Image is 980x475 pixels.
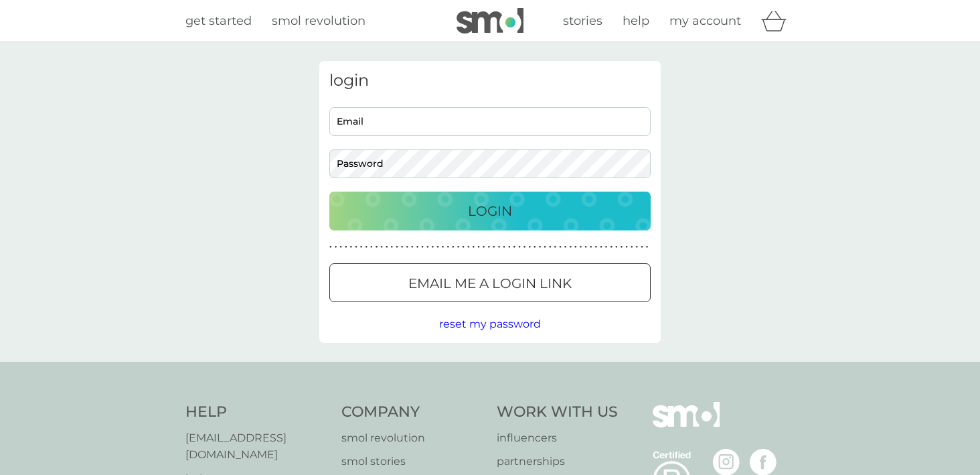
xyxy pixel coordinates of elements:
p: ● [360,244,363,251]
a: my account [669,11,741,31]
p: ● [355,244,357,251]
h3: login [329,71,651,90]
p: ● [569,244,572,251]
p: ● [508,244,511,251]
p: ● [559,244,562,251]
a: stories [563,11,602,31]
p: ● [605,244,608,251]
p: ● [487,244,490,251]
p: ● [329,244,332,251]
span: my account [669,13,741,28]
p: ● [477,244,480,251]
button: Login [329,192,651,230]
p: ● [462,244,465,251]
a: [EMAIL_ADDRESS][DOMAIN_NAME] [185,429,328,464]
p: ● [493,244,495,251]
p: ● [498,244,501,251]
p: ● [503,244,505,251]
p: ● [621,244,623,251]
p: ● [483,244,485,251]
p: ● [574,244,577,251]
h4: Help [185,402,328,423]
p: ● [345,244,347,251]
p: ● [432,244,434,251]
p: ● [595,244,598,251]
p: ● [646,244,649,251]
a: smol revolution [272,11,365,31]
p: ● [365,244,367,251]
p: ● [473,244,475,251]
p: ● [584,244,587,251]
img: smol [457,8,523,33]
p: ● [339,244,342,251]
p: ● [406,244,408,251]
span: get started [185,13,252,28]
button: Email me a login link [329,263,651,302]
p: ● [401,244,404,251]
p: ● [396,244,398,251]
a: smol revolution [341,429,484,447]
p: ● [636,244,639,251]
p: ● [376,244,378,251]
a: smol stories [341,453,484,470]
p: ● [467,244,470,251]
img: smol [653,402,720,448]
button: reset my password [439,316,541,333]
span: stories [563,13,602,28]
p: ● [523,244,526,251]
p: ● [564,244,567,251]
p: ● [554,244,557,251]
p: ● [436,244,439,251]
a: help [623,11,649,31]
span: help [623,13,649,28]
p: ● [426,244,429,251]
p: ● [580,244,582,251]
p: ● [631,244,633,251]
span: reset my password [439,318,541,330]
p: ● [625,244,628,251]
a: get started [185,11,252,31]
p: ● [446,244,449,251]
p: ● [534,244,536,251]
span: smol revolution [272,13,365,28]
p: ● [442,244,444,251]
p: ● [528,244,531,251]
p: ● [518,244,521,251]
p: ● [411,244,414,251]
p: ● [590,244,592,251]
p: ● [370,244,373,251]
p: ● [391,244,394,251]
p: ● [380,244,383,251]
p: Email me a login link [408,273,572,294]
p: ● [641,244,643,251]
p: ● [386,244,388,251]
p: ● [615,244,618,251]
p: ● [513,244,516,251]
div: basket [761,7,795,34]
a: partnerships [497,453,618,470]
p: ● [457,244,460,251]
p: ● [544,244,546,251]
p: Login [468,200,512,222]
h4: Company [341,402,484,423]
p: ● [549,244,552,251]
p: ● [452,244,455,251]
h4: Work With Us [497,402,618,423]
p: ● [539,244,542,251]
a: influencers [497,429,618,447]
p: ● [350,244,353,251]
p: ● [335,244,337,251]
p: ● [600,244,602,251]
p: ● [416,244,419,251]
p: ● [421,244,424,251]
p: ● [610,244,612,251]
